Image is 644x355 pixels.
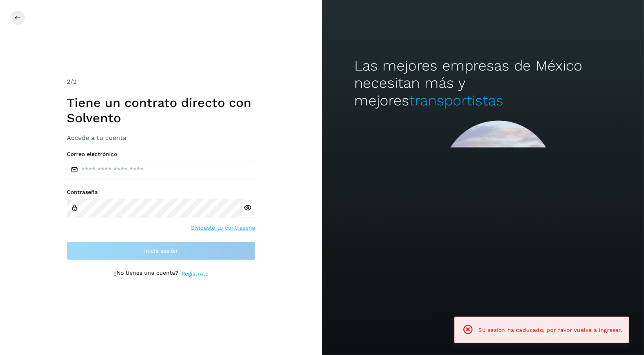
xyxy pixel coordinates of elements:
h1: Tiene un contrato directo con Solvento [67,95,255,125]
span: Su sesión ha caducado, por favor vuelva a ingresar. [479,327,622,333]
button: Inicia sesión [67,241,255,260]
span: transportistas [409,92,503,109]
span: Inicia sesión [145,248,178,254]
a: Regístrate [181,270,209,278]
label: Correo electrónico [67,151,255,158]
h3: Accede a tu cuenta [67,134,255,141]
span: 2 [67,78,70,85]
h2: Las mejores empresas de México necesitan más y mejores [354,57,612,109]
a: Olvidaste tu contraseña [190,224,255,232]
div: /2 [67,77,255,87]
label: Contraseña [67,189,255,196]
p: ¿No tienes una cuenta? [113,270,178,278]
